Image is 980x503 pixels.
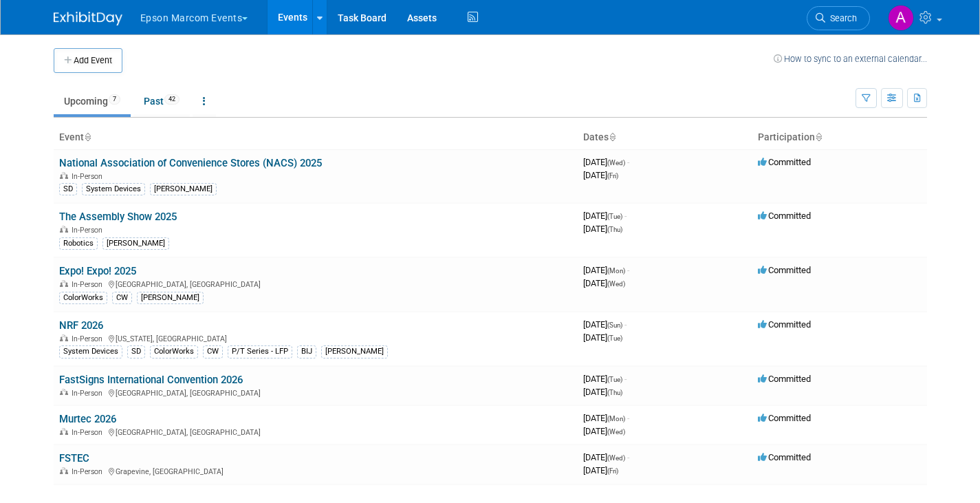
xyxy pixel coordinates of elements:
span: (Wed) [607,159,625,167]
button: Add Event [54,48,122,73]
img: In-Person Event [60,172,68,179]
span: [DATE] [583,278,625,288]
img: In-Person Event [60,467,68,474]
div: ColorWorks [59,292,107,304]
span: - [627,413,629,423]
div: Robotics [59,237,98,250]
span: (Wed) [607,454,625,462]
span: In-Person [72,389,107,398]
a: NRF 2026 [59,319,103,332]
span: (Mon) [607,267,625,275]
img: In-Person Event [60,334,68,341]
th: Participation [752,126,927,149]
div: P/T Series - LFP [228,345,292,358]
span: [DATE] [583,157,629,167]
div: CW [203,345,223,358]
a: FSTEC [59,452,89,464]
span: (Fri) [607,467,618,475]
span: In-Person [72,467,107,476]
span: - [624,374,627,384]
div: SD [127,345,145,358]
span: (Wed) [607,280,625,288]
span: (Wed) [607,428,625,436]
span: Committed [758,157,811,167]
span: [DATE] [583,413,629,423]
span: - [624,211,627,221]
span: [DATE] [583,426,625,436]
div: ColorWorks [150,345,198,358]
div: [US_STATE], [GEOGRAPHIC_DATA] [59,332,572,343]
span: (Fri) [607,172,618,180]
span: In-Person [72,226,107,235]
span: (Tue) [607,334,622,342]
div: [PERSON_NAME] [150,183,217,195]
span: [DATE] [583,452,629,462]
span: [DATE] [583,265,629,275]
span: (Tue) [607,376,622,383]
div: [PERSON_NAME] [102,237,169,250]
span: Committed [758,413,811,423]
a: The Assembly Show 2025 [59,211,177,223]
img: Alex Madrid [888,5,914,31]
a: How to sync to an external calendar... [774,54,927,64]
div: [PERSON_NAME] [321,345,388,358]
span: [DATE] [583,224,622,234]
div: [PERSON_NAME] [137,292,204,304]
span: Committed [758,452,811,462]
a: Sort by Participation Type [815,131,822,142]
a: Expo! Expo! 2025 [59,265,136,277]
img: In-Person Event [60,226,68,233]
span: Search [825,13,857,23]
span: - [627,265,629,275]
span: [DATE] [583,332,622,343]
img: ExhibitDay [54,12,122,25]
span: [DATE] [583,211,627,221]
div: [GEOGRAPHIC_DATA], [GEOGRAPHIC_DATA] [59,387,572,398]
a: Sort by Start Date [609,131,616,142]
span: Committed [758,374,811,384]
span: - [624,319,627,330]
span: (Tue) [607,213,622,220]
a: Sort by Event Name [84,131,91,142]
span: (Thu) [607,389,622,396]
span: Committed [758,319,811,330]
span: In-Person [72,172,107,181]
span: (Mon) [607,415,625,422]
div: System Devices [59,345,122,358]
span: [DATE] [583,170,618,180]
span: [DATE] [583,465,618,475]
img: In-Person Event [60,280,68,287]
span: - [627,452,629,462]
a: Search [807,6,870,30]
a: National Association of Convenience Stores (NACS) 2025 [59,157,322,169]
span: - [627,157,629,167]
span: 7 [109,94,120,105]
span: 42 [164,94,179,105]
span: In-Person [72,428,107,437]
span: In-Person [72,334,107,343]
span: Committed [758,211,811,221]
a: Past42 [133,88,190,114]
div: CW [112,292,132,304]
span: (Sun) [607,321,622,329]
div: System Devices [82,183,145,195]
span: [DATE] [583,387,622,397]
a: Murtec 2026 [59,413,116,425]
th: Event [54,126,578,149]
img: In-Person Event [60,389,68,396]
a: Upcoming7 [54,88,131,114]
div: BIJ [297,345,316,358]
a: FastSigns International Convention 2026 [59,374,243,386]
span: (Thu) [607,226,622,233]
div: SD [59,183,77,195]
span: [DATE] [583,374,627,384]
span: In-Person [72,280,107,289]
img: In-Person Event [60,428,68,435]
div: Grapevine, [GEOGRAPHIC_DATA] [59,465,572,476]
div: [GEOGRAPHIC_DATA], [GEOGRAPHIC_DATA] [59,278,572,289]
div: [GEOGRAPHIC_DATA], [GEOGRAPHIC_DATA] [59,426,572,437]
span: Committed [758,265,811,275]
th: Dates [578,126,752,149]
span: [DATE] [583,319,627,330]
